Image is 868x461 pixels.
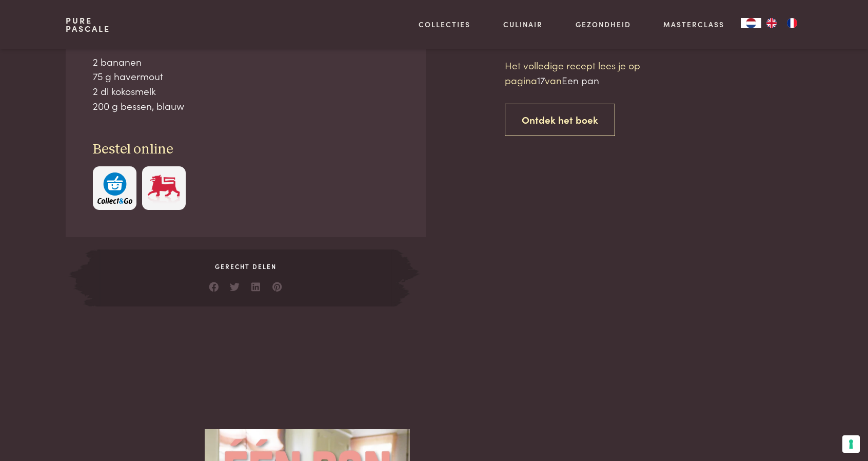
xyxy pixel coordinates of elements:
div: 200 g bessen, blauw [93,99,399,113]
div: 2 bananen [93,54,399,69]
div: 2 dl kokosmelk [93,84,399,99]
a: Gezondheid [576,19,631,30]
span: 17 [537,73,545,87]
img: Delhaize [146,172,181,204]
a: Collecties [419,19,470,30]
div: Language [741,18,761,28]
a: Masterclass [663,19,724,30]
a: PurePascale [66,16,110,33]
span: Gerecht delen [97,262,394,271]
p: Het volledige recept lees je op pagina van [505,58,679,87]
a: EN [761,18,782,28]
span: Een pan [562,73,599,87]
a: FR [782,18,802,28]
ul: Language list [761,18,802,28]
div: 75 g havermout [93,69,399,84]
a: Culinair [503,19,543,30]
button: Uw voorkeuren voor toestemming voor trackingtechnologieën [842,435,860,453]
aside: Language selected: Nederlands [741,18,802,28]
h3: Bestel online [93,141,399,159]
a: NL [741,18,761,28]
img: c308188babc36a3a401bcb5cb7e020f4d5ab42f7cacd8327e500463a43eeb86c.svg [97,172,132,204]
a: Ontdek het boek [505,104,615,136]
